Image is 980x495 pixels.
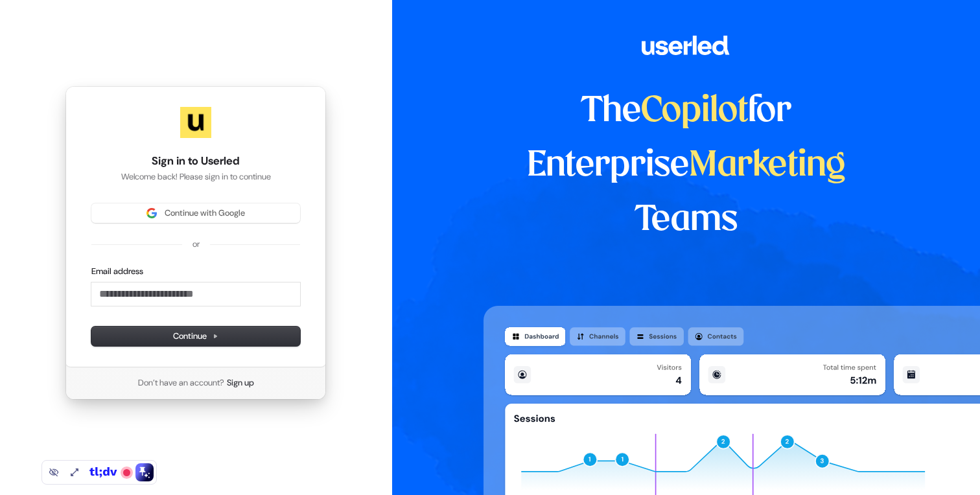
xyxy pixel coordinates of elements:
[484,84,889,247] h1: The for Enterprise Teams
[138,377,224,389] span: Don’t have an account?
[165,207,245,219] span: Continue with Google
[146,208,157,218] img: Sign in with Google
[641,95,748,128] span: Copilot
[180,107,211,138] img: Userled
[91,266,143,277] label: Email address
[689,149,846,183] span: Marketing
[91,327,300,346] button: Continue
[192,238,200,250] p: or
[91,203,300,223] button: Sign in with GoogleContinue with Google
[227,377,254,389] a: Sign up
[91,154,300,169] h1: Sign in to Userled
[91,171,300,183] p: Welcome back! Please sign in to continue
[173,330,218,342] span: Continue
